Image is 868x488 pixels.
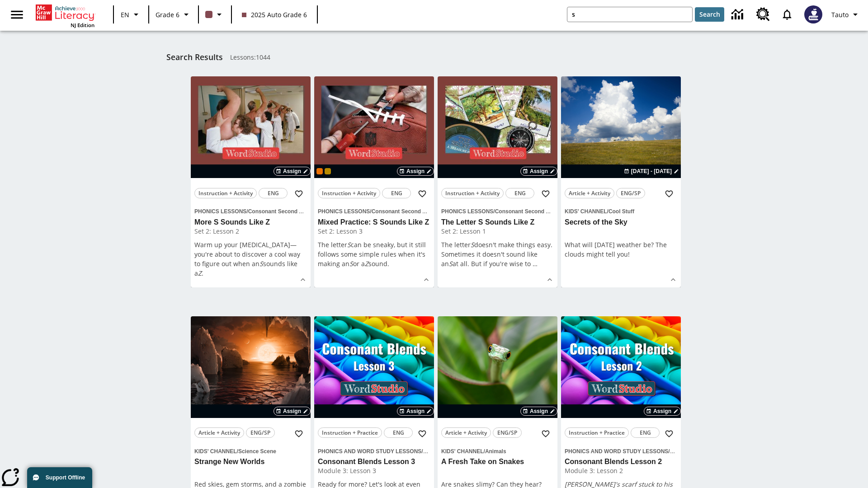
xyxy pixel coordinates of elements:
button: Assign Choose Dates [397,167,434,176]
span: Support Offline [46,474,85,481]
span: Cool Stuff [609,208,634,215]
p: The letter can be sneaky, but it still follows some simple rules when it's making an or a sound. [318,240,430,268]
button: Add to Favorites [291,426,307,442]
button: Assign Choose Dates [644,407,681,416]
a: Data Center [726,2,751,27]
button: ENG [384,427,413,438]
div: 25auto Dual International [325,168,331,174]
button: Article + Activity [565,188,614,198]
span: / [607,208,609,215]
h3: A Fresh Take on Snakes [441,457,554,467]
p: The letter doesn't make things easy. Sometimes it doesn't sound like an at all. But if you're wis... [441,240,554,268]
h3: Consonant Blends Lesson 2 [565,457,677,467]
button: Instruction + Practice [565,427,629,438]
span: Instruction + Practice [569,428,625,437]
button: Assign Choose Dates [520,167,557,176]
span: Instruction + Practice [322,428,378,437]
h1: Search Results [166,52,223,62]
h3: Secrets of the Sky [565,218,677,227]
span: 2025 Auto Grade 6 [242,10,307,19]
button: Search [695,7,724,22]
div: Home [36,3,94,28]
em: S [347,240,351,249]
span: Kids' Channel [441,448,484,455]
span: ENG/SP [250,428,270,437]
a: Resource Center, Will open in new tab [751,2,775,27]
div: lesson details [561,76,681,287]
button: Profile/Settings [828,6,864,23]
span: Article + Activity [198,428,240,437]
span: Instruction + Activity [445,188,500,198]
input: search field [567,7,692,22]
span: Consonant Blends [423,448,471,455]
span: EN [121,10,129,19]
span: Assign [530,167,548,175]
button: ENG/SP [616,188,645,198]
span: Kids' Channel [194,448,237,455]
a: Notifications [775,3,799,26]
button: Instruction + Activity [318,188,380,198]
button: Add to Favorites [414,426,430,442]
span: Assign [406,407,425,415]
h3: Mixed Practice: S Sounds Like Z [318,218,430,227]
span: Consonant Blends [670,448,718,455]
span: / [484,448,485,455]
span: Assign [530,407,548,415]
span: Instruction + Activity [322,188,376,198]
button: Grade: Grade 6, Select a grade [152,6,195,23]
p: What will [DATE] weather be? The clouds might tell you! [565,240,677,259]
button: Instruction + Activity [441,188,504,198]
button: ENG [505,188,534,198]
span: / [370,208,371,215]
span: Article + Activity [569,188,610,198]
span: Animals [485,448,506,455]
span: Topic: Kids' Channel/Science Scene [194,446,307,456]
span: Consonant Second Sounds [372,208,443,215]
div: lesson details [438,76,557,287]
span: ENG/SP [621,188,641,198]
button: ENG [631,427,660,438]
span: Phonics and Word Study Lessons [565,448,668,455]
span: / [421,446,428,455]
button: Show Details [420,273,433,286]
span: / [237,448,238,455]
span: Topic: Phonics Lessons/Consonant Second Sounds [318,206,430,216]
button: Select a new avatar [799,3,828,26]
button: Assign Choose Dates [397,407,434,416]
span: Consonant Second Sounds [495,208,566,215]
button: Show Details [543,273,557,286]
span: ENG [391,188,402,198]
button: Language: EN, Select a language [117,6,146,23]
span: Phonics Lessons [318,208,370,215]
img: Avatar [804,5,822,23]
button: ENG/SP [493,427,522,438]
button: Add to Favorites [661,186,677,202]
span: Grade 6 [156,10,179,19]
div: 25auto Dual International -1 [316,168,323,174]
div: lesson details [314,76,434,287]
button: ENG/SP [246,427,275,438]
button: Article + Activity [441,427,491,438]
button: Assign Choose Dates [274,407,311,416]
span: Topic: Phonics and Word Study Lessons/Consonant Blends [565,446,677,456]
button: Assign Choose Dates [520,407,557,416]
span: Topic: Kids' Channel/Cool Stuff [565,206,677,216]
span: [DATE] - [DATE] [631,167,672,175]
span: Phonics and Word Study Lessons [318,448,421,455]
div: lesson details [191,76,311,287]
button: Article + Activity [194,427,244,438]
h3: Strange New Worlds [194,457,307,467]
em: Z [365,259,368,268]
span: Assign [283,407,301,415]
span: Tauto [831,10,849,19]
span: Topic: Phonics and Word Study Lessons/Consonant Blends [318,446,430,456]
span: Assign [406,167,425,175]
button: ENG [382,188,411,198]
span: ENG [393,428,404,437]
span: Phonics Lessons [441,208,493,215]
span: Assign [653,407,671,415]
span: / [668,446,675,455]
em: S [349,259,353,268]
a: Home [36,4,94,22]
